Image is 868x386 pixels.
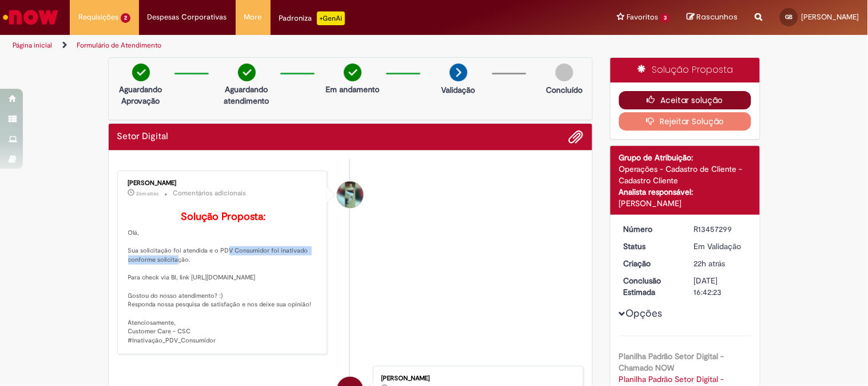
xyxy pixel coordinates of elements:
[132,64,150,81] img: check-circle-green.png
[694,275,747,298] div: [DATE] 16:42:23
[569,129,584,144] button: Adicionar anexos
[173,188,247,198] small: Comentários adicionais
[619,112,751,131] button: Rejeitar Solução
[317,11,345,25] p: +GenAi
[546,84,582,96] p: Concluído
[219,84,275,107] p: Aguardando atendimento
[9,35,570,56] ul: Trilhas de página
[615,275,685,298] dt: Conclusão Estimada
[615,223,685,235] dt: Número
[694,223,747,235] div: R13457299
[450,64,467,81] img: arrow-next.png
[148,11,227,23] span: Despesas Corporativas
[611,58,760,82] div: Solução Proposta
[244,11,262,23] span: More
[619,163,751,186] div: Operações - Cadastro de Cliente - Cadastro Cliente
[337,182,363,208] div: Breno Duarte Eleoterio Da Costa
[442,84,475,96] p: Validação
[660,13,670,23] span: 3
[694,241,747,252] div: Em Validação
[121,13,130,23] span: 2
[619,186,751,198] div: Analista responsável:
[113,84,169,107] p: Aguardando Aprovação
[117,132,169,142] h2: Setor Digital Histórico de tíquete
[694,258,726,269] time: 28/08/2025 11:42:20
[137,190,159,197] time: 29/08/2025 09:34:47
[619,198,751,209] div: [PERSON_NAME]
[1,6,60,29] img: ServiceNow
[786,13,793,21] span: GB
[279,11,345,25] div: Padroniza
[13,41,52,50] a: Página inicial
[619,91,751,109] button: Aceitar solução
[326,84,379,95] p: Em andamento
[128,180,319,187] div: [PERSON_NAME]
[697,11,738,22] span: Rascunhos
[694,258,747,269] div: 28/08/2025 11:42:20
[344,64,362,81] img: check-circle-green.png
[137,190,159,197] span: 26m atrás
[77,41,161,50] a: Formulário de Atendimento
[128,211,319,345] p: Olá, Sua solicitação foi atendida e o PDV Consumidor foi inativado conforme solicitação. Para che...
[694,258,726,269] span: 22h atrás
[181,210,265,223] b: Solução Proposta:
[802,12,859,22] span: [PERSON_NAME]
[627,11,658,23] span: Favoritos
[615,258,685,269] dt: Criação
[556,64,573,81] img: img-circle-grey.png
[238,64,256,81] img: check-circle-green.png
[619,152,751,163] div: Grupo de Atribuição:
[615,241,685,252] dt: Status
[78,11,118,23] span: Requisições
[381,375,572,382] div: [PERSON_NAME]
[687,12,738,23] a: Rascunhos
[619,351,724,373] b: Planilha Padrão Setor Digital - Chamado NOW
